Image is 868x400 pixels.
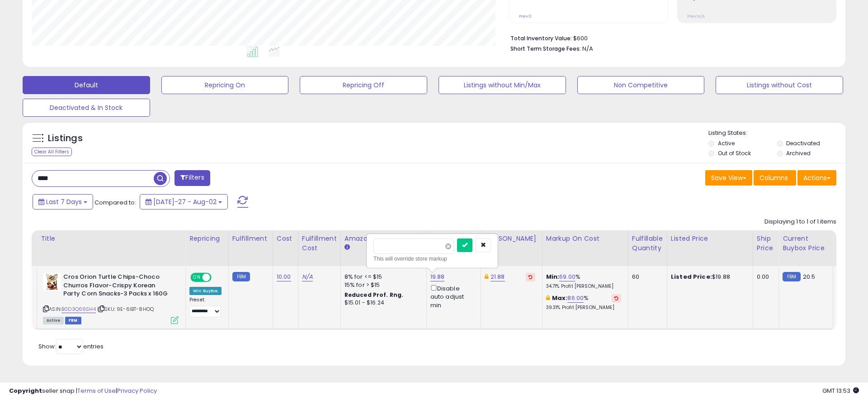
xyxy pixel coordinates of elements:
[344,243,350,252] small: Amazon Fees.
[210,274,225,281] span: OFF
[77,386,116,395] a: Terms of Use
[491,272,505,281] a: 21.88
[510,45,581,52] b: Short Term Storage Fees:
[485,234,538,243] div: [PERSON_NAME]
[671,234,749,243] div: Listed Price
[117,386,157,395] a: Privacy Policy
[797,170,836,186] button: Actions
[46,197,82,206] span: Last 7 Days
[48,132,83,145] h5: Listings
[23,99,150,117] button: Deactivated & In Stock
[33,194,93,210] button: Last 7 Days
[344,291,404,299] b: Reduced Prof. Rng.
[577,76,705,94] button: Non Competitive
[552,294,568,302] b: Max:
[439,76,566,94] button: Listings without Min/Max
[175,170,210,186] button: Filters
[759,173,788,182] span: Columns
[671,272,712,281] b: Listed Price:
[671,273,746,281] div: $19.88
[510,34,572,42] b: Total Inventory Value:
[302,272,313,281] a: N/A
[430,283,474,310] div: Disable auto adjust min
[63,273,173,300] b: Cros Orion Turtle Chips-Choco Churros Flavor-Crispy Korean Party Corn Snacks-3 Packs x 160G
[97,305,154,313] span: | SKU: 9E-6IBT-8HOQ
[519,14,532,19] small: Prev: 0
[189,297,222,317] div: Preset:
[232,272,250,281] small: FBM
[757,273,772,281] div: 0.00
[189,287,222,295] div: Win BuyBox
[161,76,289,94] button: Repricing On
[373,254,491,263] div: This will override store markup
[43,273,61,291] img: 41D6WBT4Y2L._SL40_.jpg
[546,283,621,290] p: 34.71% Profit [PERSON_NAME]
[140,194,228,210] button: [DATE]-27 - Aug-02
[43,273,179,323] div: ASIN:
[94,198,136,207] span: Compared to:
[786,149,811,157] label: Archived
[708,129,845,138] p: Listing States:
[542,230,628,266] th: The percentage added to the cost of goods (COGS) that forms the calculator for Min & Max prices.
[65,317,81,324] span: FBM
[9,387,157,395] div: seller snap | |
[191,274,203,281] span: ON
[582,44,593,53] span: N/A
[783,272,800,281] small: FBM
[344,299,420,307] div: $15.01 - $16.24
[189,234,225,243] div: Repricing
[786,139,820,147] label: Deactivated
[61,305,96,313] a: B0D3Q69SH4
[567,294,584,303] a: 86.00
[632,273,660,281] div: 60
[277,272,291,281] a: 10.00
[344,273,420,281] div: 8% for <= $15
[718,139,735,147] label: Active
[757,234,775,253] div: Ship Price
[546,305,621,311] p: 39.31% Profit [PERSON_NAME]
[153,197,217,206] span: [DATE]-27 - Aug-02
[32,148,72,156] div: Clear All Filters
[822,386,859,395] span: 2025-08-10 13:53 GMT
[705,170,752,186] button: Save View
[510,32,830,43] li: $600
[43,317,64,324] span: All listings currently available for purchase on Amazon
[546,273,621,290] div: %
[546,272,560,281] b: Min:
[232,234,269,243] div: Fulfillment
[41,234,182,243] div: Title
[803,272,816,281] span: 20.5
[430,272,445,281] a: 19.88
[546,294,621,311] div: %
[300,76,427,94] button: Repricing Off
[9,386,42,395] strong: Copyright
[344,281,420,289] div: 15% for > $15
[23,76,150,94] button: Default
[38,342,104,351] span: Show: entries
[632,234,663,253] div: Fulfillable Quantity
[559,272,576,281] a: 69.00
[718,149,751,157] label: Out of Stock
[764,218,836,226] div: Displaying 1 to 1 of 1 items
[344,234,423,243] div: Amazon Fees
[277,234,294,243] div: Cost
[754,170,796,186] button: Columns
[716,76,843,94] button: Listings without Cost
[546,234,624,243] div: Markup on Cost
[687,14,705,19] small: Prev: N/A
[302,234,337,253] div: Fulfillment Cost
[783,234,829,253] div: Current Buybox Price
